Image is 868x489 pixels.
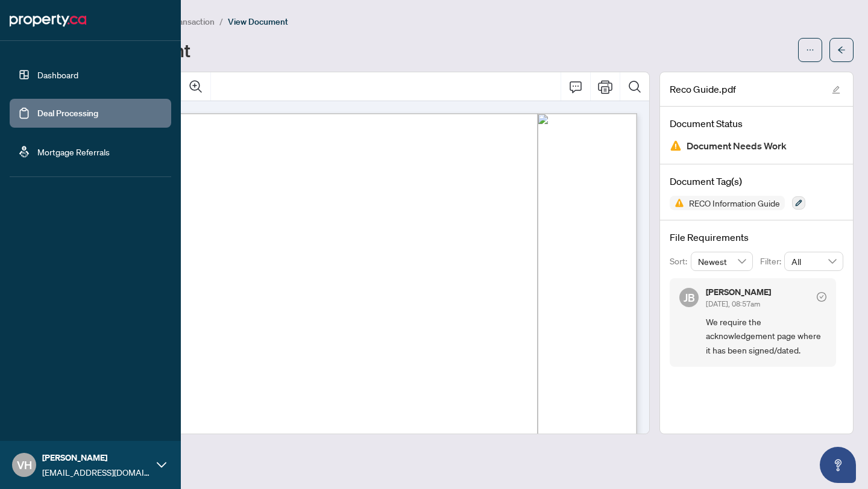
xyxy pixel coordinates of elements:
span: RECO Information Guide [684,199,785,207]
h4: File Requirements [670,230,843,244]
span: edit [832,86,840,94]
span: [DATE], 08:57am [706,299,760,308]
span: check-circle [817,292,826,302]
p: Filter: [760,255,784,268]
h5: [PERSON_NAME] [706,288,771,296]
span: ellipsis [806,46,814,54]
p: Sort: [670,255,691,268]
a: Dashboard [37,69,78,80]
h4: Document Tag(s) [670,174,843,188]
span: Reco Guide.pdf [670,82,736,96]
span: Document Needs Work [687,138,787,154]
span: View Transaction [150,16,215,27]
a: Mortgage Referrals [37,146,110,157]
img: Document Status [670,140,682,152]
span: VH [17,456,32,473]
span: [EMAIL_ADDRESS][DOMAIN_NAME] [42,466,151,479]
span: Newest [698,252,746,270]
img: logo [10,11,86,30]
img: Status Icon [670,196,684,210]
a: Deal Processing [37,108,98,119]
span: All [791,252,836,270]
button: Open asap [820,447,856,483]
span: arrow-left [837,46,846,54]
span: We require the acknowledgement page where it has been signed/dated. [706,315,826,357]
li: / [219,14,223,28]
span: View Document [228,16,288,27]
span: JB [684,289,695,306]
h4: Document Status [670,116,843,131]
span: [PERSON_NAME] [42,451,151,464]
